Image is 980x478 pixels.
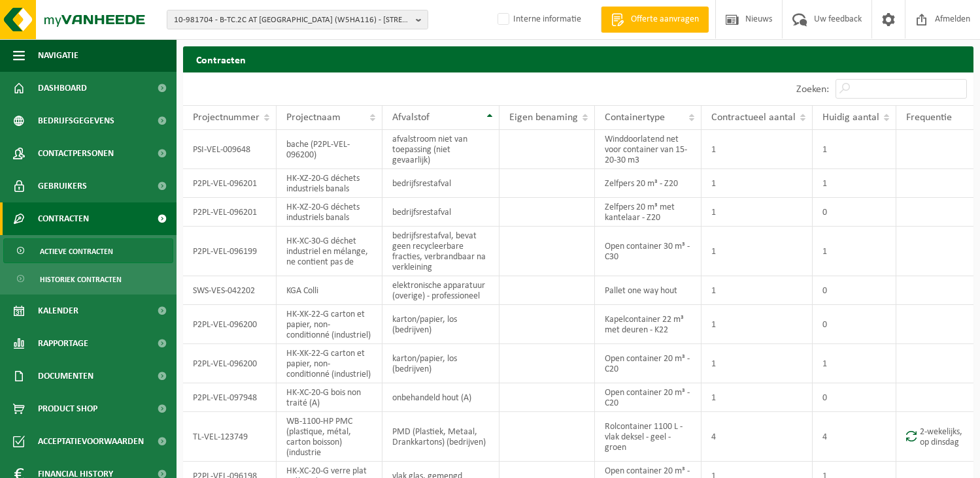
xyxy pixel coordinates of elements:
span: Navigatie [38,39,78,72]
span: Contactpersonen [38,137,114,170]
span: Dashboard [38,72,87,104]
td: HK-XZ-20-G déchets industriels banals [277,198,382,227]
td: HK-XK-22-G carton et papier, non-conditionné (industriel) [277,344,382,383]
td: Open container 30 m³ - C30 [595,227,701,276]
td: 4 [701,412,813,462]
span: Huidig aantal [822,112,879,123]
td: 1 [701,344,813,383]
td: Open container 20 m³ - C20 [595,344,701,383]
td: P2PL-VEL-096201 [183,169,277,198]
td: karton/papier, los (bedrijven) [382,344,499,383]
span: Gebruikers [38,170,87,202]
td: karton/papier, los (bedrijven) [382,305,499,344]
td: afvalstroom niet van toepassing (niet gevaarlijk) [382,130,499,169]
td: Open container 20 m³ - C20 [595,383,701,412]
span: Documenten [38,360,93,392]
td: HK-XC-30-G déchet industriel en mélange, ne contient pas de [277,227,382,276]
label: Zoeken: [796,84,829,95]
a: Offerte aanvragen [601,7,709,33]
td: 4 [813,412,896,462]
td: 0 [813,198,896,227]
span: Contracten [38,202,89,235]
td: WB-1100-HP PMC (plastique, métal, carton boisson) (industrie [277,412,382,462]
td: KGA Colli [277,276,382,305]
label: Interne informatie [495,10,581,29]
span: Afvalstof [392,112,430,123]
td: 1 [701,383,813,412]
td: HK-XK-22-G carton et papier, non-conditionné (industriel) [277,305,382,344]
td: Zelfpers 20 m³ met kantelaar - Z20 [595,198,701,227]
td: 0 [813,383,896,412]
span: Rapportage [38,327,88,360]
span: Projectnummer [193,112,260,123]
td: Kapelcontainer 22 m³ met deuren - K22 [595,305,701,344]
td: bache (P2PL-VEL-096200) [277,130,382,169]
a: Actieve contracten [3,238,173,263]
td: Zelfpers 20 m³ - Z20 [595,169,701,198]
span: Contractueel aantal [711,112,796,123]
td: 1 [701,305,813,344]
td: onbehandeld hout (A) [382,383,499,412]
td: 1 [813,130,896,169]
td: P2PL-VEL-096200 [183,305,277,344]
h2: Contracten [183,46,973,72]
td: HK-XZ-20-G déchets industriels banals [277,169,382,198]
td: bedrijfsrestafval [382,169,499,198]
td: 1 [701,276,813,305]
a: Historiek contracten [3,266,173,291]
td: TL-VEL-123749 [183,412,277,462]
td: P2PL-VEL-096201 [183,198,277,227]
span: Actieve contracten [40,239,113,264]
td: 1 [813,227,896,276]
td: 1 [813,169,896,198]
span: Projectnaam [286,112,341,123]
td: PMD (Plastiek, Metaal, Drankkartons) (bedrijven) [382,412,499,462]
td: P2PL-VEL-096200 [183,344,277,383]
td: 0 [813,276,896,305]
button: 10-981704 - B-TC.2C AT [GEOGRAPHIC_DATA] (W5HA116) - [STREET_ADDRESS] [167,10,428,29]
span: Eigen benaming [509,112,578,123]
td: 0 [813,305,896,344]
td: P2PL-VEL-097948 [183,383,277,412]
td: Rolcontainer 1100 L - vlak deksel - geel - groen [595,412,701,462]
span: Kalender [38,295,78,327]
td: 1 [701,227,813,276]
td: 2-wekelijks, op dinsdag [896,412,973,462]
td: 1 [701,198,813,227]
td: PSI-VEL-009648 [183,130,277,169]
td: 1 [813,344,896,383]
span: Offerte aanvragen [628,13,702,26]
td: 1 [701,130,813,169]
td: Winddoorlatend net voor container van 15-20-30 m3 [595,130,701,169]
td: elektronische apparatuur (overige) - professioneel [382,276,499,305]
span: Acceptatievoorwaarden [38,425,144,458]
span: Product Shop [38,392,97,425]
td: HK-XC-20-G bois non traité (A) [277,383,382,412]
td: Pallet one way hout [595,276,701,305]
span: Containertype [605,112,665,123]
span: Frequentie [906,112,952,123]
span: 10-981704 - B-TC.2C AT [GEOGRAPHIC_DATA] (W5HA116) - [STREET_ADDRESS] [174,10,411,30]
span: Historiek contracten [40,267,122,292]
span: Bedrijfsgegevens [38,104,114,137]
td: 1 [701,169,813,198]
td: P2PL-VEL-096199 [183,227,277,276]
td: bedrijfsrestafval [382,198,499,227]
td: bedrijfsrestafval, bevat geen recycleerbare fracties, verbrandbaar na verkleining [382,227,499,276]
td: SWS-VES-042202 [183,276,277,305]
